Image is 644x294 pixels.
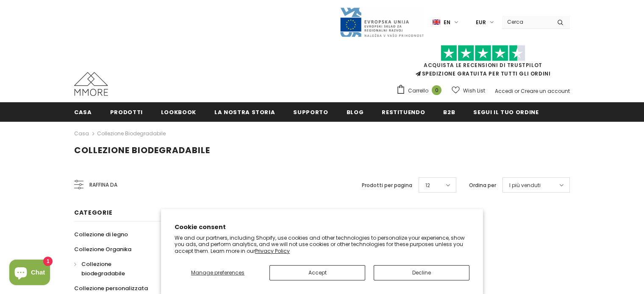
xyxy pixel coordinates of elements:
img: i-lang-1.png [433,19,440,26]
a: Creare un account [521,87,570,95]
span: en [444,18,450,27]
span: Collezione di legno [74,230,128,238]
a: Carrello 0 [396,84,446,97]
a: Privacy Policy [255,247,290,255]
span: 12 [425,181,430,190]
span: Collezione personalizzata [74,284,148,292]
a: B2B [443,102,455,121]
label: Ordina per [469,181,496,190]
a: Collezione Organika [74,242,131,257]
a: Segui il tuo ordine [473,102,539,121]
a: Prodotti [110,102,143,121]
span: SPEDIZIONE GRATUITA PER TUTTI GLI ORDINI [396,49,570,77]
span: Restituendo [382,108,425,116]
a: Blog [347,102,364,121]
span: B2B [443,108,455,116]
a: supporto [293,102,328,121]
a: Restituendo [382,102,425,121]
a: Collezione biodegradabile [97,130,166,137]
a: Acquista le recensioni di TrustPilot [424,62,542,69]
span: EUR [476,18,486,27]
span: Blog [347,108,364,116]
a: Casa [74,129,89,139]
span: Raffina da [89,180,117,190]
p: We and our partners, including Shopify, use cookies and other technologies to personalize your ex... [175,235,469,255]
span: La nostra storia [214,108,275,116]
span: Wish List [463,87,485,95]
a: La nostra storia [214,102,275,121]
span: Collezione Organika [74,245,131,253]
a: Javni Razpis [339,18,424,25]
button: Decline [374,265,469,280]
span: or [514,87,519,95]
a: Wish List [452,83,485,98]
span: I più venduti [509,181,541,190]
button: Accept [269,265,365,280]
inbox-online-store-chat: Shopify online store chat [7,260,53,287]
a: Casa [74,102,92,121]
span: Collezione biodegradabile [74,144,210,156]
button: Manage preferences [175,265,261,280]
span: supporto [293,108,328,116]
span: Carrello [408,87,428,95]
img: Javni Razpis [339,7,424,38]
img: Fidati di Pilot Stars [441,45,525,62]
span: 0 [432,85,441,95]
a: Lookbook [161,102,196,121]
h2: Cookie consent [175,223,469,232]
label: Prodotti per pagina [362,181,412,190]
span: Segui il tuo ordine [473,108,539,116]
a: Collezione biodegradabile [74,257,154,281]
span: Prodotti [110,108,143,116]
input: Search Site [502,16,551,28]
img: Casi MMORE [74,72,108,96]
a: Collezione di legno [74,227,128,242]
span: Casa [74,108,92,116]
span: Lookbook [161,108,196,116]
span: Categorie [74,208,112,217]
span: Manage preferences [191,269,244,276]
a: Accedi [495,87,513,95]
span: Collezione biodegradabile [81,260,125,277]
